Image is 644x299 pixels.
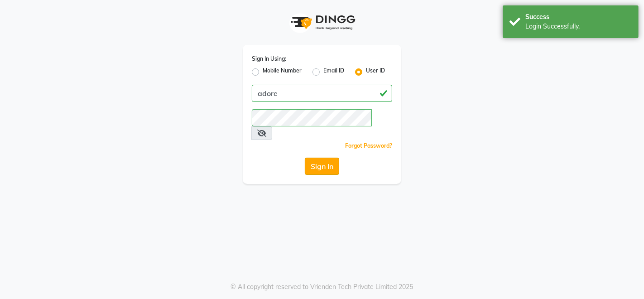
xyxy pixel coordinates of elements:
[305,158,339,175] button: Sign In
[286,9,358,36] img: logo1.svg
[263,67,302,77] label: Mobile Number
[252,55,286,63] label: Sign In Using:
[252,109,372,126] input: Username
[366,67,385,77] label: User ID
[525,12,632,22] div: Success
[525,22,632,31] div: Login Successfully.
[252,85,392,102] input: Username
[323,67,344,77] label: Email ID
[345,142,392,149] a: Forgot Password?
